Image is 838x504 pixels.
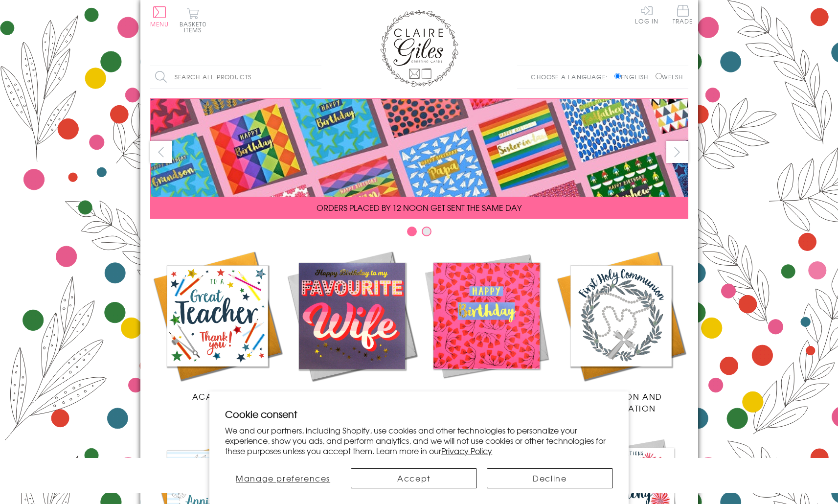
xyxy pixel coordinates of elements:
[150,6,169,27] button: Menu
[422,227,431,236] button: Carousel Page 2
[285,249,419,402] a: New Releases
[192,390,243,402] span: Academic
[673,5,693,26] a: Trade
[579,390,662,414] span: Communion and Confirmation
[150,20,169,28] span: Menu
[419,249,554,402] a: Birthdays
[614,73,621,79] input: English
[635,5,658,24] a: Log In
[317,202,521,213] span: ORDERS PLACED BY 12 NOON GET SENT THE SAME DAY
[150,249,285,402] a: Academic
[180,8,206,33] button: Basket0 items
[531,72,612,81] p: Choose a language:
[319,390,384,402] span: New Releases
[150,141,172,163] button: prev
[656,72,683,81] label: Welsh
[225,407,613,421] h2: Cookie consent
[407,227,417,236] button: Carousel Page 1 (Current Slide)
[225,425,613,456] p: We and our partners, including Shopify, use cookies and other technologies to personalize your ex...
[463,390,510,402] span: Birthdays
[150,226,688,241] div: Carousel Pagination
[487,468,613,488] button: Decline
[614,72,653,81] label: English
[184,20,206,34] span: 0 items
[380,10,458,87] img: Claire Giles Greetings Cards
[666,141,688,163] button: next
[236,472,330,484] span: Manage preferences
[312,66,321,88] input: Search
[441,445,492,457] a: Privacy Policy
[150,66,321,88] input: Search all products
[225,468,341,488] button: Manage preferences
[351,468,477,488] button: Accept
[656,73,662,79] input: Welsh
[554,249,688,414] a: Communion and Confirmation
[673,5,693,24] span: Trade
